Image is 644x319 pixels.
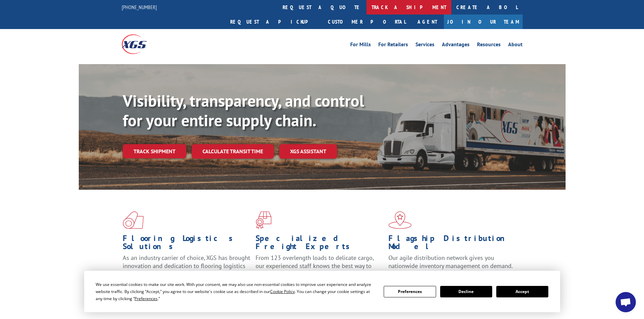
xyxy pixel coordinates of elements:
[96,281,376,302] div: We use essential cookies to make our site work. With your consent, we may also use non-essential ...
[279,144,337,159] a: XGS ASSISTANT
[444,15,523,29] a: Join Our Team
[123,211,144,229] img: xgs-icon-total-supply-chain-intelligence-red
[256,234,383,254] h1: Specialized Freight Experts
[388,254,513,270] span: Our agile distribution network gives you nationwide inventory management on demand.
[122,4,157,10] a: [PHONE_NUMBER]
[323,15,411,29] a: Customer Portal
[123,144,186,158] a: Track shipment
[477,42,501,49] a: Resources
[84,271,560,312] div: Cookie Consent Prompt
[384,286,436,297] button: Preferences
[270,289,295,294] span: Cookie Policy
[388,211,412,229] img: xgs-icon-flagship-distribution-model-red
[440,286,492,297] button: Decline
[123,90,364,131] b: Visibility, transparency, and control for your entire supply chain.
[123,234,251,254] h1: Flooring Logistics Solutions
[415,42,434,49] a: Services
[123,254,250,278] span: As an industry carrier of choice, XGS has brought innovation and dedication to flooring logistics...
[135,296,158,301] span: Preferences
[256,211,271,229] img: xgs-icon-focused-on-flooring-red
[225,15,323,29] a: Request a pickup
[442,42,470,49] a: Advantages
[350,42,371,49] a: For Mills
[508,42,523,49] a: About
[388,234,516,254] h1: Flagship Distribution Model
[616,292,636,312] div: Open chat
[378,42,408,49] a: For Retailers
[192,144,274,159] a: Calculate transit time
[496,286,548,297] button: Accept
[411,15,444,29] a: Agent
[256,254,383,284] p: From 123 overlength loads to delicate cargo, our experienced staff knows the best way to move you...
